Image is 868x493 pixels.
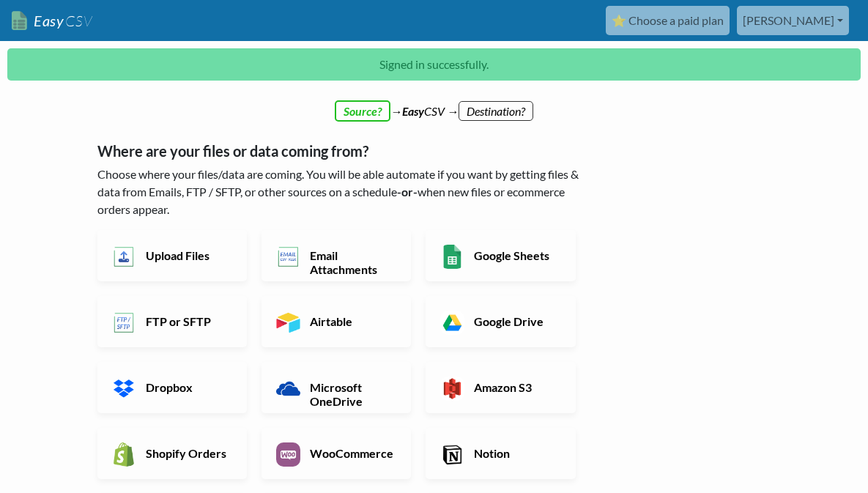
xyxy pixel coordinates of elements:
[97,296,247,347] a: FTP or SFTP
[64,12,92,30] span: CSV
[97,166,596,218] p: Choose where your files/data are coming. You will be able automate if you want by getting files &...
[83,88,786,120] div: → CSV →
[306,380,396,408] h6: Microsoft OneDrive
[112,311,136,335] img: FTP or SFTP App & API
[261,362,411,413] a: Microsoft OneDrive
[7,48,861,81] p: Signed in successfully.
[112,245,136,269] img: Upload Files App & API
[97,142,596,160] h5: Where are your files or data coming from?
[470,380,560,394] h6: Amazon S3
[397,185,418,199] b: -or-
[470,248,560,262] h6: Google Sheets
[426,230,575,281] a: Google Sheets
[142,446,232,460] h6: Shopify Orders
[97,428,247,479] a: Shopify Orders
[440,377,464,401] img: Amazon S3 App & API
[737,6,849,35] a: [PERSON_NAME]
[440,442,464,467] img: Notion App & API
[306,446,396,460] h6: WooCommerce
[306,314,396,328] h6: Airtable
[276,245,300,269] img: Email New CSV or XLSX File App & API
[112,442,136,467] img: Shopify App & API
[440,245,464,269] img: Google Sheets App & API
[426,296,575,347] a: Google Drive
[470,446,560,460] h6: Notion
[426,428,575,479] a: Notion
[97,362,247,413] a: Dropbox
[142,314,232,328] h6: FTP or SFTP
[276,311,300,335] img: Airtable App & API
[112,377,136,401] img: Dropbox App & API
[276,377,300,401] img: Microsoft OneDrive App & API
[426,362,575,413] a: Amazon S3
[261,428,411,479] a: WooCommerce
[440,311,464,335] img: Google Drive App & API
[97,230,247,281] a: Upload Files
[142,248,232,262] h6: Upload Files
[276,442,300,467] img: WooCommerce App & API
[261,296,411,347] a: Airtable
[261,230,411,281] a: Email Attachments
[142,380,232,394] h6: Dropbox
[470,314,560,328] h6: Google Drive
[606,6,730,35] a: ⭐ Choose a paid plan
[306,248,396,276] h6: Email Attachments
[12,6,92,36] a: EasyCSV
